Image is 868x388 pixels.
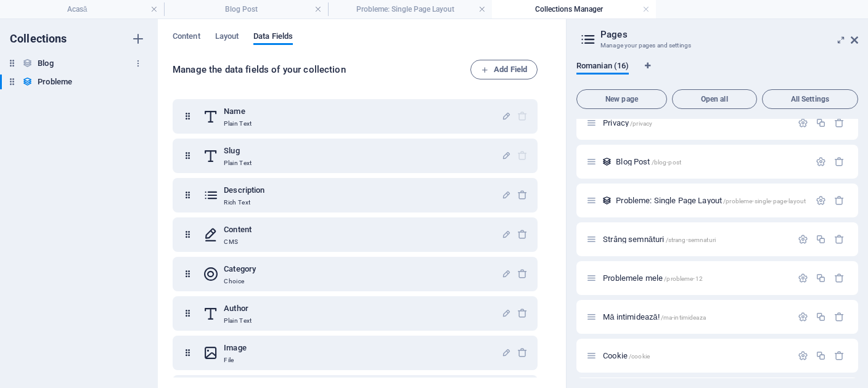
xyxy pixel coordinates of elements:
h6: Blog [38,56,53,71]
div: Remove [834,273,845,283]
button: Add Field [470,60,538,79]
h6: Content [224,222,252,237]
span: Probleme: Single Page Layout [616,196,806,205]
span: Click to open page [603,351,650,360]
span: /privacy [630,120,652,127]
span: /cookie [629,353,650,360]
h6: Description [224,183,264,198]
h4: Probleme: Single Page Layout [328,2,492,16]
div: Probleme: Single Page Layout/probleme-single-page-layout [612,196,809,204]
p: File [224,355,246,365]
div: Language Tabs [576,61,858,84]
div: Remove [834,312,845,322]
p: Choice [224,277,256,286]
span: Click to open page [603,118,652,127]
span: Strâng semnături [603,235,716,244]
h3: Manage your pages and settings [600,40,833,51]
span: Open all [678,95,751,103]
h6: Name [224,104,252,119]
div: Settings [798,273,808,283]
div: Settings [798,350,808,361]
span: Data Fields [253,29,293,46]
h4: Blog Post [164,2,328,16]
div: Duplicate [816,312,826,322]
div: Settings [798,234,808,245]
span: /probleme-12 [664,275,703,282]
div: Duplicate [816,350,826,361]
div: Settings [798,312,808,322]
h6: Manage the data fields of your collection [173,62,470,77]
div: Remove [834,350,845,361]
span: Layout [215,29,239,46]
p: Plain Text [224,158,252,168]
span: Click to open page [603,273,703,283]
div: Cookie/cookie [599,352,792,360]
span: Romanian (16) [576,59,629,76]
div: Remove [834,156,845,167]
span: /strang-semnaturi [666,236,716,243]
span: All Settings [768,95,853,103]
button: All Settings [762,89,858,109]
div: Duplicate [816,273,826,283]
div: Settings [798,118,808,128]
div: This layout is used as a template for all items (e.g. a blog post) of this collection. The conten... [602,195,612,206]
div: Privacy/privacy [599,119,792,127]
div: This layout is used as a template for all items (e.g. a blog post) of this collection. The conten... [602,156,612,167]
div: Duplicate [816,118,826,128]
div: Strâng semnături/strang-semnaturi [599,235,792,243]
h6: Slug [224,143,252,158]
p: Rich Text [224,198,264,208]
div: Remove [834,118,845,128]
p: CMS [224,237,252,247]
button: Open all [672,89,757,109]
p: Plain Text [224,119,252,129]
h6: Author [224,301,252,316]
div: Remove [834,234,845,245]
h6: Collections [10,31,67,46]
p: Plain Text [224,316,252,326]
div: Problemele mele/probleme-12 [599,274,792,282]
div: Settings [816,156,826,167]
button: New page [576,89,667,109]
span: New page [582,95,661,103]
h4: Collections Manager [492,2,656,16]
div: Blog Post/blog-post [612,158,809,166]
i: Create new collection [131,31,145,46]
span: Add Field [481,62,527,77]
span: /ma-intimideaza [661,314,706,321]
h6: Image [224,341,246,355]
div: Duplicate [816,234,826,245]
h2: Pages [600,29,858,40]
span: /probleme-single-page-layout [723,198,806,204]
div: Remove [834,195,845,206]
span: Blog Post [616,157,681,166]
span: Click to open page [603,312,706,321]
div: Settings [816,195,826,206]
span: Content [173,29,200,46]
h6: Probleme [38,75,72,89]
div: Mă intimidează!/ma-intimideaza [599,313,792,321]
h6: Category [224,262,256,277]
span: /blog-post [652,159,681,166]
